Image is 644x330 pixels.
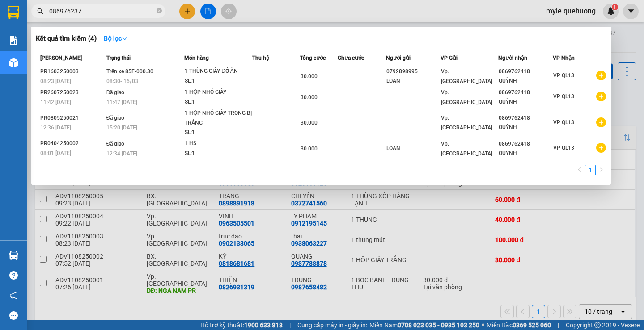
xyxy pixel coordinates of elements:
[8,6,19,19] img: logo-vxr
[386,55,411,61] span: Người gửi
[9,271,18,280] span: question-circle
[40,67,104,76] div: PR1603250003
[300,55,326,61] span: Tổng cước
[441,68,492,84] span: Vp. [GEOGRAPHIC_DATA]
[9,58,18,67] img: warehouse-icon
[499,149,552,158] div: QUỲNH
[40,99,71,105] span: 11:42 [DATE]
[553,72,574,79] span: VP QL13
[106,89,125,96] span: Đã giao
[184,55,209,61] span: Món hàng
[585,165,595,175] a: 1
[386,144,440,153] div: LOAN
[596,71,606,80] span: plus-circle
[574,165,585,175] button: left
[386,67,440,76] div: 0792898995
[185,139,252,149] div: 1 HS
[441,141,492,157] span: Vp. [GEOGRAPHIC_DATA]
[37,8,43,14] span: search
[441,115,492,131] span: Vp. [GEOGRAPHIC_DATA]
[185,109,252,128] div: 1 HỘP NHỎ GIẤY TRONG BỊ TRẮNG
[106,125,137,131] span: 15:20 [DATE]
[40,125,71,131] span: 12:36 [DATE]
[185,76,252,86] div: SL: 1
[106,150,137,157] span: 12:34 [DATE]
[185,67,252,76] div: 1 THÙNG GIẤY ĐỒ ĂN
[498,55,527,61] span: Người nhận
[157,7,162,16] span: close-circle
[9,311,18,320] span: message
[386,76,440,86] div: LOAN
[499,67,552,76] div: 0869762418
[9,36,18,45] img: solution-icon
[301,146,318,152] span: 30.000
[49,6,155,16] input: Tìm tên, số ĐT hoặc mã đơn
[40,78,71,84] span: 08:23 [DATE]
[185,149,252,159] div: SL: 1
[499,123,552,132] div: QUỲNH
[252,55,269,61] span: Thu hộ
[596,143,606,153] span: plus-circle
[40,139,104,148] div: PR0404250002
[157,8,162,13] span: close-circle
[9,291,18,300] span: notification
[301,94,318,100] span: 30.000
[596,92,606,101] span: plus-circle
[585,165,596,175] li: 1
[441,89,492,105] span: Vp. [GEOGRAPHIC_DATA]
[106,68,153,75] span: Trên xe 85F-000.30
[553,119,574,125] span: VP QL13
[185,88,252,97] div: 1 HỘP NHỎ GIẤY
[106,115,125,121] span: Đã giao
[9,251,18,260] img: warehouse-icon
[598,167,604,172] span: right
[185,97,252,107] div: SL: 1
[553,55,575,61] span: VP Nhận
[499,113,552,123] div: 0869762418
[553,93,574,100] span: VP QL13
[36,34,97,43] h3: Kết quả tìm kiếm ( 4 )
[185,128,252,138] div: SL: 1
[40,150,71,156] span: 08:01 [DATE]
[106,141,125,147] span: Đã giao
[499,88,552,97] div: 0869762418
[596,165,606,175] li: Next Page
[301,120,318,126] span: 30.000
[104,35,128,42] strong: Bộ lọc
[106,99,137,105] span: 11:47 [DATE]
[499,76,552,86] div: QUỲNH
[574,165,585,175] li: Previous Page
[553,145,574,151] span: VP QL13
[122,35,128,42] span: down
[441,55,458,61] span: VP Gửi
[40,88,104,97] div: PR2607250023
[40,113,104,123] div: PR0805250021
[499,97,552,107] div: QUỲNH
[338,55,364,61] span: Chưa cước
[577,167,582,172] span: left
[106,78,138,84] span: 08:30 - 16/03
[499,139,552,149] div: 0869762418
[596,165,606,175] button: right
[97,31,135,46] button: Bộ lọcdown
[40,55,82,61] span: [PERSON_NAME]
[301,73,318,79] span: 30.000
[106,55,131,61] span: Trạng thái
[596,117,606,127] span: plus-circle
